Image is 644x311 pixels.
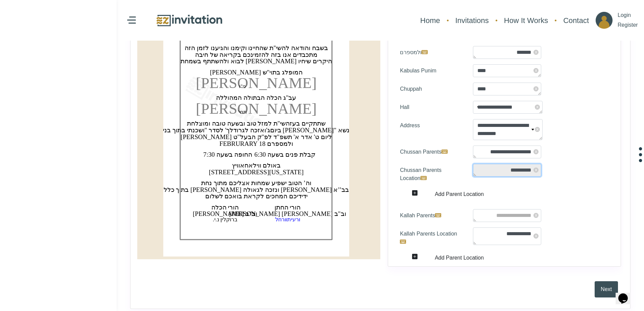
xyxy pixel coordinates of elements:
[395,227,468,248] label: Kallah Parents Location
[156,13,223,28] img: logo.png
[533,234,539,239] span: x
[201,179,311,186] text: ‏וה’ הטוב ישפיע שמחות אצליכם מתוך נחת‏
[595,281,618,297] button: Next
[452,12,492,29] a: Invitations
[239,84,245,89] text: ‏ני"ו‏
[395,46,468,59] label: ולמספרם
[163,127,350,134] text: ‏ביוםג'ואזכה לגרודלך' לסדר "ושכנתי בתוך בני [PERSON_NAME]" נשא‏
[205,193,308,200] text: ‏ידידיכם המחכים לקראת בואכם לשלום‏
[164,186,349,193] text: ‏בתוך כלל [PERSON_NAME] ונזכה לגאולה [PERSON_NAME] בב’’א‏
[533,149,539,154] span: x
[193,210,257,217] text: ‏[PERSON_NAME] וב"ב‏
[430,254,604,262] div: Add Parent Location
[185,44,328,51] text: ‏בשבח והודאה להשי''ת שהחיינו וקימנו והגיענו לזמן הזה‏
[417,12,444,29] a: Home
[395,119,468,140] label: Address
[181,58,332,65] text: ‏לבוא ולהשתתף בשמחת [PERSON_NAME] היקרים שיחיו‏
[395,209,468,222] label: Kallah Parents
[232,162,281,169] text: ‏באולם ווילאחאוויץ‏
[238,109,247,115] text: ‏תחי'‏
[533,68,539,73] span: x
[216,94,296,101] text: ‏עב"ג הכלה הבתולה המהוללה‏
[616,284,637,304] iframe: chat widget
[219,140,293,147] text: FEBRURARY 18 ולמספרם
[430,190,604,198] div: Add Parent Location
[395,146,468,158] label: Chussan Parents
[195,51,318,58] text: ‏מתכבדים אנו בזה להזמינכם בקריאה של חיבה‏
[395,64,468,77] label: Kabulas Punim
[560,12,592,29] a: Contact
[211,204,239,211] text: ‏הורי הכלה‏
[395,83,468,95] label: Chuppah
[187,120,325,127] text: ‏שתתקיים בעזהשי''ת למזל טוב ובשעה טובה ומוצלחת‏
[618,10,638,30] p: Login Register
[533,86,539,91] span: x
[196,74,317,91] text: ‏[PERSON_NAME]
[196,100,317,117] text: ‏[PERSON_NAME]‏
[501,12,551,29] a: How It Works
[568,281,591,297] button: Prev
[254,151,315,158] text: 6:30 קבלת פנים בשעה
[275,204,301,211] text: ‏הורי החתן‏
[275,217,300,222] text: ‏ורעיתוורחל‏
[395,164,468,185] label: Chussan Parents Location
[533,168,539,173] span: x
[209,169,304,176] text: [STREET_ADDRESS][US_STATE]
[533,213,539,218] span: x
[181,133,332,140] text: ‏[PERSON_NAME] ליום ט' אדר א' תשפ"ד לפ"ק הבעל"ט‏
[210,69,303,76] text: ‏[PERSON_NAME] המופלג בתוי"ש‏
[229,210,346,217] text: ‏[PERSON_NAME] [PERSON_NAME] וב"ב‏
[213,217,237,222] text: ‏ברוקלין נ.י.‏
[533,50,539,55] span: x
[395,101,468,114] label: Hall
[596,12,613,29] img: ico_account.png
[203,151,252,158] text: 7:30 החופה בשעה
